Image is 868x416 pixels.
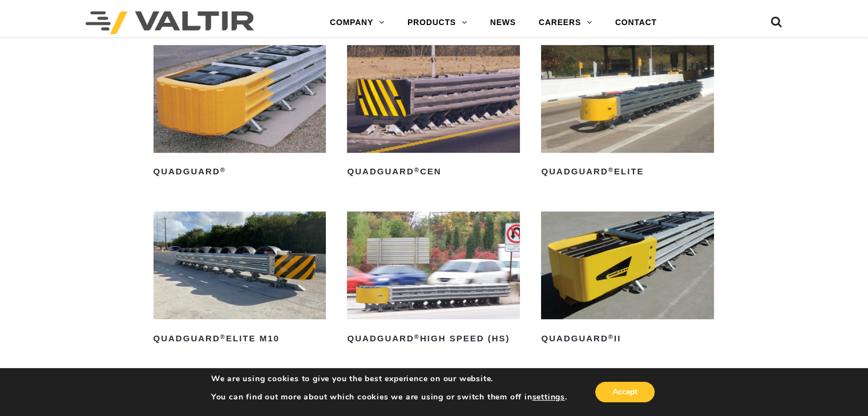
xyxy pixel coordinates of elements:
h2: QuadGuard Elite M10 [154,329,326,348]
a: QuadGuard® [154,45,326,181]
a: CONTACT [604,11,668,34]
sup: ® [220,166,226,173]
h2: QuadGuard II [541,329,714,348]
a: CAREERS [527,11,604,34]
sup: ® [414,166,420,173]
sup: ® [608,333,614,340]
h2: QuadGuard [154,163,326,181]
h2: QuadGuard Elite [541,163,714,181]
p: We are using cookies to give you the best experience on our website. [211,374,567,384]
a: QuadGuard®Elite M10 [154,211,326,348]
a: PRODUCTS [396,11,479,34]
a: QuadGuard®Elite [541,45,714,181]
h2: QuadGuard CEN [347,163,520,181]
sup: ® [220,333,226,340]
a: QuadGuard®II [541,211,714,348]
p: You can find out more about which cookies we are using or switch them off in . [211,392,567,402]
sup: ® [414,333,420,340]
sup: ® [608,166,614,173]
button: Accept [595,382,655,402]
a: NEWS [479,11,527,34]
img: Valtir [86,11,254,34]
button: settings [532,392,564,402]
h2: QuadGuard High Speed (HS) [347,329,520,348]
a: QuadGuard®CEN [347,45,520,181]
a: QuadGuard®High Speed (HS) [347,211,520,348]
a: COMPANY [318,11,396,34]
